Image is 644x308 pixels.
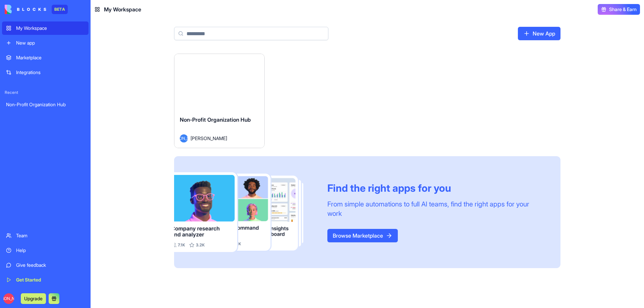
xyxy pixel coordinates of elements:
[327,182,544,194] div: Find the right apps for you
[6,101,85,108] div: Non-Profit Organization Hub
[2,273,89,287] a: Get Started
[174,54,265,148] a: Non-Profit Organization Hub[PERSON_NAME][PERSON_NAME]
[2,258,89,272] a: Give feedback
[16,69,85,76] div: Integrations
[2,90,89,95] span: Recent
[5,5,68,14] a: BETA
[2,21,89,35] a: My Workspace
[180,134,188,142] span: [PERSON_NAME]
[180,116,251,123] span: Non-Profit Organization Hub
[174,172,317,252] img: Frame_181_egmpey.png
[21,293,46,304] button: Upgrade
[16,54,85,61] div: Marketplace
[16,247,85,254] div: Help
[16,262,85,268] div: Give feedback
[2,244,89,257] a: Help
[2,229,89,242] a: Team
[2,66,89,79] a: Integrations
[598,4,640,15] button: Share & Earn
[16,25,85,32] div: My Workspace
[609,6,637,13] span: Share & Earn
[16,276,85,283] div: Get Started
[518,27,560,40] a: New App
[2,51,89,64] a: Marketplace
[327,199,544,218] div: From simple automations to full AI teams, find the right apps for your work
[52,5,68,14] div: BETA
[2,98,89,111] a: Non-Profit Organization Hub
[21,295,46,302] a: Upgrade
[16,232,85,239] div: Team
[3,293,14,304] span: [PERSON_NAME]
[16,40,85,46] div: New app
[327,229,398,242] a: Browse Marketplace
[2,36,89,50] a: New app
[191,135,227,142] span: [PERSON_NAME]
[5,5,46,14] img: logo
[104,5,141,13] span: My Workspace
